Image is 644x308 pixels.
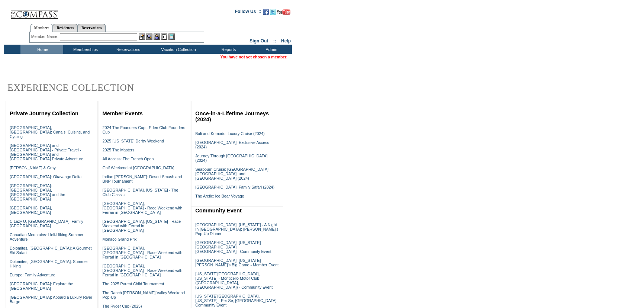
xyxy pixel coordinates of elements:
[10,219,83,228] a: C Lazy U, [GEOGRAPHIC_DATA]: Family [GEOGRAPHIC_DATA]
[168,33,175,40] img: b_calculator.gif
[103,237,137,241] a: Monaco Grand Prix
[195,208,242,214] a: Community Event
[103,264,183,277] a: [GEOGRAPHIC_DATA], [GEOGRAPHIC_DATA] - Race Weekend with Ferrari in [GEOGRAPHIC_DATA]
[103,157,154,161] a: All Access: The French Open
[149,45,206,54] td: Vacation Collection
[10,183,65,201] a: [GEOGRAPHIC_DATA]: [GEOGRAPHIC_DATA], [GEOGRAPHIC_DATA] and the [GEOGRAPHIC_DATA]
[273,38,276,44] span: ::
[249,38,268,44] a: Sign Out
[10,259,88,268] a: Dolomites, [GEOGRAPHIC_DATA]: Summer Hiking
[195,222,278,236] a: [GEOGRAPHIC_DATA], [US_STATE] - A Night In [GEOGRAPHIC_DATA]: [PERSON_NAME]'s Pop-Up Dinner
[78,24,106,32] a: Reservations
[106,45,149,54] td: Reservations
[249,45,292,54] td: Admin
[235,8,261,17] td: Follow Us ::
[4,11,10,12] img: i.gif
[30,24,53,32] a: Members
[277,9,290,15] img: Subscribe to our YouTube Channel
[103,246,183,259] a: [GEOGRAPHIC_DATA], [GEOGRAPHIC_DATA] - Race Weekend with Ferrari in [GEOGRAPHIC_DATA]
[195,140,269,149] a: [GEOGRAPHIC_DATA]: Exclusive Access (2024)
[10,166,56,170] a: [PERSON_NAME] & Gray
[146,33,152,40] img: View
[10,232,83,241] a: Canadian Mountains: Heli-Hiking Summer Adventure
[206,45,249,54] td: Reports
[10,143,83,161] a: [GEOGRAPHIC_DATA] and [GEOGRAPHIC_DATA] - Private Travel - [GEOGRAPHIC_DATA] and [GEOGRAPHIC_DATA...
[10,4,58,19] img: Compass Home
[103,291,185,299] a: The Ranch [PERSON_NAME] Valley Weekend Pop-Up
[270,9,276,15] img: Follow us on Twitter
[10,174,81,179] a: [GEOGRAPHIC_DATA]: Okavango Delta
[10,273,55,277] a: Europe: Family Adventure
[195,240,271,254] a: [GEOGRAPHIC_DATA], [US_STATE] - [GEOGRAPHIC_DATA], [GEOGRAPHIC_DATA] - Community Event
[195,294,279,307] a: [US_STATE][GEOGRAPHIC_DATA], [US_STATE] - Per Se, [GEOGRAPHIC_DATA] - Community Event
[195,185,274,189] a: [GEOGRAPHIC_DATA]: Family Safari (2024)
[195,110,269,122] a: Once-in-a-Lifetime Journeys (2024)
[161,33,167,40] img: Reservations
[53,24,78,32] a: Residences
[103,125,186,134] a: 2024 The Founders Cup - Eden Club Founders Cup
[195,194,244,198] a: The Arctic: Ice Bear Voyage
[103,219,181,232] a: [GEOGRAPHIC_DATA], [US_STATE] - Race Weekend with Ferrari in [GEOGRAPHIC_DATA]
[63,45,106,54] td: Memberships
[10,110,78,116] a: Private Journey Collection
[103,166,174,170] a: Golf Weekend at [GEOGRAPHIC_DATA]
[103,188,178,197] a: [GEOGRAPHIC_DATA], [US_STATE] - The Club Classic
[103,282,164,286] a: The 2025 Parent Child Tournament
[10,246,92,255] a: Dolomites, [GEOGRAPHIC_DATA]: A Gourmet Ski Safari
[10,295,92,304] a: [GEOGRAPHIC_DATA]: Aboard a Luxury River Barge
[154,33,160,40] img: Impersonate
[103,174,182,183] a: Indian [PERSON_NAME]: Desert Smash and BNP Tournament
[270,11,276,16] a: Follow us on Twitter
[10,206,52,215] a: [GEOGRAPHIC_DATA], [GEOGRAPHIC_DATA]
[195,131,265,136] a: Bali and Komodo: Luxury Cruise (2024)
[195,258,278,267] a: [GEOGRAPHIC_DATA], [US_STATE] - [PERSON_NAME]'s Big Game - Member Event
[10,282,73,291] a: [GEOGRAPHIC_DATA]: Explore the [GEOGRAPHIC_DATA]
[7,82,288,93] h2: Experience Collection
[103,110,143,116] a: Member Events
[281,38,291,44] a: Help
[10,125,90,139] a: [GEOGRAPHIC_DATA], [GEOGRAPHIC_DATA]: Canals, Cuisine, and Cycling
[220,55,287,59] span: You have not yet chosen a member.
[195,167,270,180] a: Seabourn Cruise: [GEOGRAPHIC_DATA], [GEOGRAPHIC_DATA], and [GEOGRAPHIC_DATA] (2024)
[263,9,269,15] img: Become our fan on Facebook
[103,148,135,152] a: 2025 The Masters
[31,33,60,40] div: Member Name:
[139,33,145,40] img: b_edit.gif
[103,201,183,215] a: [GEOGRAPHIC_DATA], [GEOGRAPHIC_DATA] - Race Weekend with Ferrari in [GEOGRAPHIC_DATA]
[103,139,164,143] a: 2025 [US_STATE] Derby Weekend
[263,11,269,16] a: Become our fan on Facebook
[277,11,290,16] a: Subscribe to our YouTube Channel
[195,272,273,289] a: [US_STATE][GEOGRAPHIC_DATA], [US_STATE] - Monticello Motor Club ([GEOGRAPHIC_DATA], [GEOGRAPHIC_D...
[195,154,267,163] a: Journey Through [GEOGRAPHIC_DATA] (2024)
[20,45,63,54] td: Home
